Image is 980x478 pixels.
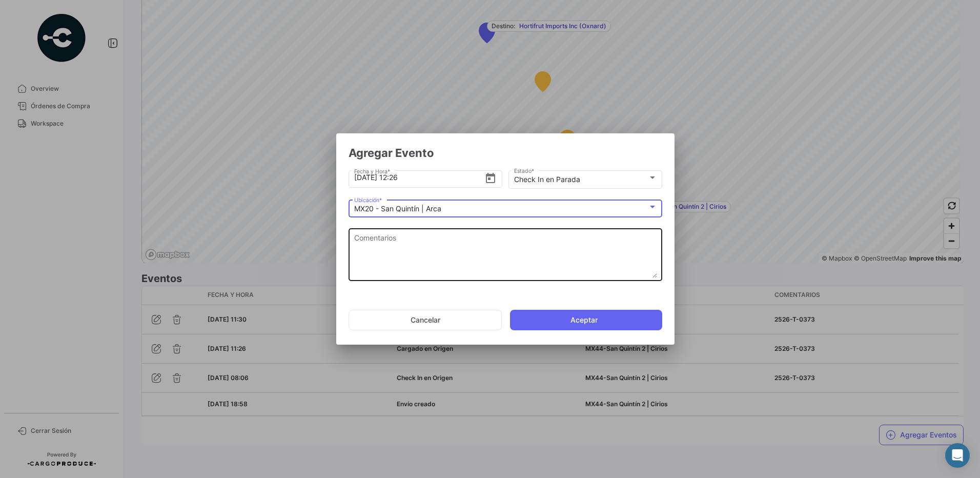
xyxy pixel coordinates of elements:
input: Seleccionar una fecha [354,160,485,195]
mat-select-trigger: MX20 - San Quintín | Arca [354,204,441,213]
button: Aceptar [510,310,662,330]
mat-select-trigger: Check In en Parada [514,175,580,184]
div: Abrir Intercom Messenger [945,443,970,468]
button: Cancelar [349,310,502,330]
button: Open calendar [484,172,497,183]
h2: Agregar Evento [349,146,662,160]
